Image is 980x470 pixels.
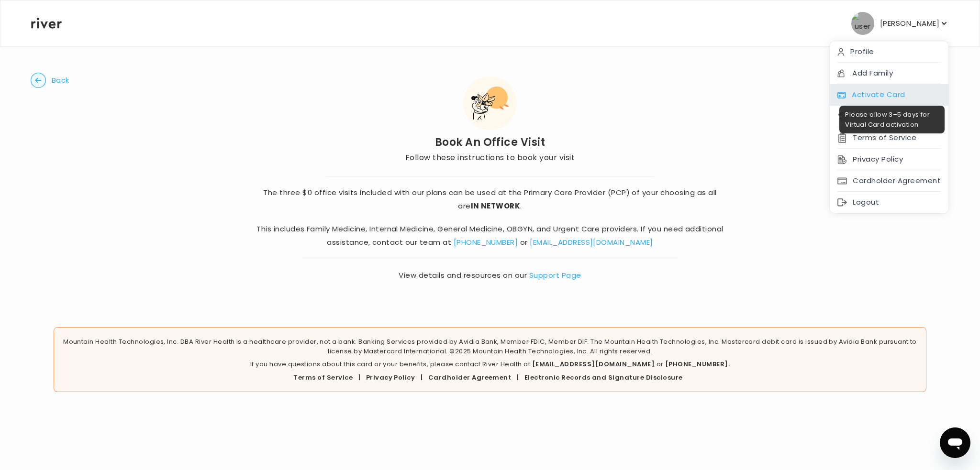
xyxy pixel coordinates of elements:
span: Back [52,74,69,87]
a: Terms of Service [293,373,353,382]
a: Privacy Policy [366,373,415,382]
div: Logout [830,192,948,213]
p: This includes Family Medicine, Internal Medicine, General Medicine, OBGYN, and Urgent Care provid... [256,222,724,249]
div: Privacy Policy [830,149,948,170]
div: Terms of Service [830,127,948,149]
div: Activate Card [830,84,948,106]
a: [PHONE_NUMBER]. [665,360,730,369]
p: The three $0 office visits included with our plans can be used at the Primary Care Provider (PCP)... [256,186,724,213]
p: If you have questions about this card or your benefits, please contact River Health at or [62,360,918,369]
div: Profile [830,41,948,63]
p: Mountain Health Technologies, Inc. DBA River Health is a healthcare provider, not a bank. Banking... [62,337,918,356]
button: Reimbursement [837,109,914,123]
p: [PERSON_NAME] [880,17,939,30]
iframe: Button to launch messaging window [940,427,970,458]
button: Back [31,73,69,88]
img: user avatar [851,12,874,35]
h2: Book An Office Visit [405,136,575,149]
a: Cardholder Agreement [428,373,512,382]
a: Support Page [529,270,581,280]
a: [PHONE_NUMBER] [454,237,518,247]
button: user avatar[PERSON_NAME] [851,12,949,35]
a: [EMAIL_ADDRESS][DOMAIN_NAME] [530,237,653,247]
p: Follow these instructions to book your visit [405,151,575,164]
a: [EMAIL_ADDRESS][DOMAIN_NAME] [532,360,655,369]
a: Electronic Records and Signature Disclosure [524,373,683,382]
strong: IN NETWORK [471,201,521,211]
div: Cardholder Agreement [830,170,948,192]
div: Add Family [830,63,948,84]
span: View details and resources on our [256,269,724,282]
div: | | | [62,373,918,383]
